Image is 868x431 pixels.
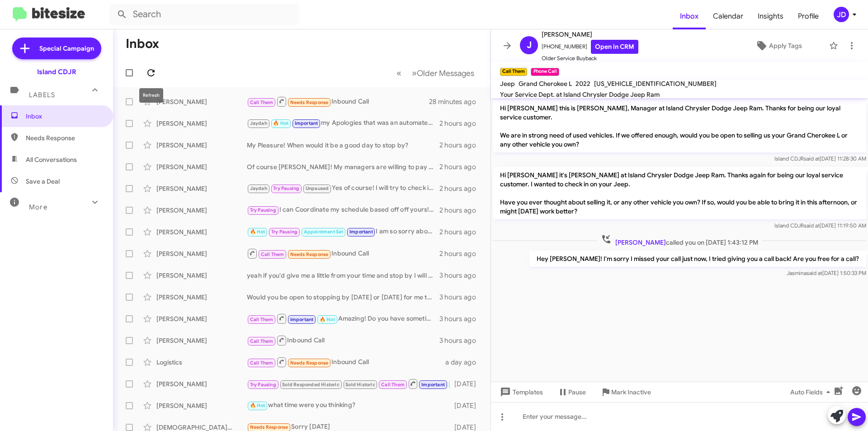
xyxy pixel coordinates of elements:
[769,38,802,54] span: Apply Tags
[594,80,717,88] span: [US_VEHICLE_IDENTIFICATION_NUMBER]
[439,249,483,258] div: 2 hours ago
[306,185,329,191] span: Unpaused
[247,205,439,215] div: I can Coordinate my schedule based off off yours! I would just have to inform my appraisals! What...
[156,271,247,280] div: [PERSON_NAME]
[156,227,247,237] div: [PERSON_NAME]
[29,91,55,99] span: Labels
[750,3,791,29] a: Insights
[37,67,76,76] div: Island CDJR
[421,382,445,388] span: Important
[542,29,638,40] span: [PERSON_NAME]
[804,155,820,162] span: said at
[826,7,858,22] button: JD
[247,227,439,237] div: I am so sorry about that [PERSON_NAME], I will forward this matter to my managers!
[250,360,274,366] span: Call Them
[156,358,247,367] div: Logistics
[439,162,483,171] div: 2 hours ago
[250,185,267,191] span: Jaydah
[673,3,706,29] a: Inbox
[804,222,820,229] span: said at
[250,338,274,344] span: Call Them
[732,38,825,54] button: Apply Tags
[615,238,666,246] span: [PERSON_NAME]
[591,40,638,54] a: Open in CRM
[593,384,658,400] button: Mark Inactive
[250,229,265,235] span: 🔥 Hot
[247,313,439,324] div: Amazing! Do you have sometime [DATE] or [DATE] to stop by? I will be here until 7pm and I will on...
[834,7,849,22] div: JD
[156,141,247,150] div: [PERSON_NAME]
[290,251,329,257] span: Needs Response
[247,183,439,194] div: Yes of course! I will try to check in Early [DATE] Morning In hopes to getting you on the schedul...
[109,4,299,25] input: Search
[39,44,94,53] span: Special Campaign
[381,382,405,388] span: Call Them
[156,162,247,171] div: [PERSON_NAME]
[247,118,439,128] div: my Apologies that was an automated message. I do look forward to meeting with you!
[439,271,483,280] div: 3 hours ago
[542,40,638,54] span: [PHONE_NUMBER]
[439,227,483,237] div: 2 hours ago
[250,403,265,408] span: 🔥 Hot
[156,206,247,215] div: [PERSON_NAME]
[29,203,47,211] span: More
[250,424,288,430] span: Needs Response
[304,229,344,235] span: Appointment Set
[349,229,373,235] span: Important
[439,206,483,215] div: 2 hours ago
[139,88,163,103] div: Refresh
[156,184,247,193] div: [PERSON_NAME]
[791,3,826,29] a: Profile
[611,384,651,400] span: Mark Inactive
[568,384,586,400] span: Pause
[156,379,247,388] div: [PERSON_NAME]
[250,99,274,105] span: Call Them
[271,229,297,235] span: Try Pausing
[26,177,60,186] span: Save a Deal
[439,119,483,128] div: 2 hours ago
[247,335,439,346] div: Inbound Call
[290,360,329,366] span: Needs Response
[391,64,407,82] button: Previous
[500,68,527,76] small: Call Them
[156,119,247,128] div: [PERSON_NAME]
[542,54,638,63] span: Older Service Buyback
[807,270,822,276] span: said at
[439,336,483,345] div: 3 hours ago
[156,401,247,410] div: [PERSON_NAME]
[250,207,276,213] span: Try Pausing
[282,382,340,388] span: Sold Responded Historic
[26,112,103,121] span: Inbox
[247,400,450,411] div: what time were you thinking?
[439,141,483,150] div: 2 hours ago
[26,133,103,142] span: Needs Response
[445,358,483,367] div: a day ago
[493,100,866,152] p: Hi [PERSON_NAME] this is [PERSON_NAME], Manager at Island Chrysler Dodge Jeep Ram. Thanks for bei...
[576,80,590,88] span: 2022
[295,120,318,126] span: Important
[290,99,329,105] span: Needs Response
[26,155,77,164] span: All Conversations
[261,251,284,257] span: Call Them
[597,234,762,247] span: called you on [DATE] 1:43:12 PM
[156,249,247,258] div: [PERSON_NAME]
[417,68,474,78] span: Older Messages
[412,67,417,79] span: »
[290,317,314,322] span: Important
[439,184,483,193] div: 2 hours ago
[706,3,750,29] a: Calendar
[527,38,532,52] span: J
[126,37,159,51] h1: Inbox
[783,384,841,400] button: Auto Fields
[450,401,483,410] div: [DATE]
[247,271,439,280] div: yeah if you'd give me a little from your time and stop by I will make sure it will not be Wasted!
[439,314,483,323] div: 3 hours ago
[273,185,299,191] span: Try Pausing
[247,293,439,302] div: Would you be open to stopping by [DATE] or [DATE] for me to take a look at your vehicle? I will t...
[429,97,483,106] div: 28 minutes ago
[345,382,375,388] span: Sold Historic
[156,314,247,323] div: [PERSON_NAME]
[493,167,866,219] p: Hi [PERSON_NAME] it's [PERSON_NAME] at Island Chrysler Dodge Jeep Ram. Thanks again for being our...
